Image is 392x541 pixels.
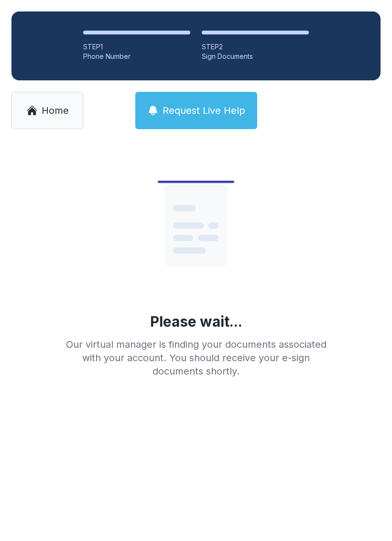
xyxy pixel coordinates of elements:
div: STEP 1 [83,42,190,52]
div: Please wait... [150,313,242,330]
div: Phone Number [83,52,190,61]
span: Home [42,104,69,117]
div: Sign Documents [202,52,309,61]
div: Our virtual manager is finding your documents associated with your account. You should receive yo... [58,338,334,378]
span: Request Live Help [163,104,245,117]
div: STEP 2 [202,42,309,52]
